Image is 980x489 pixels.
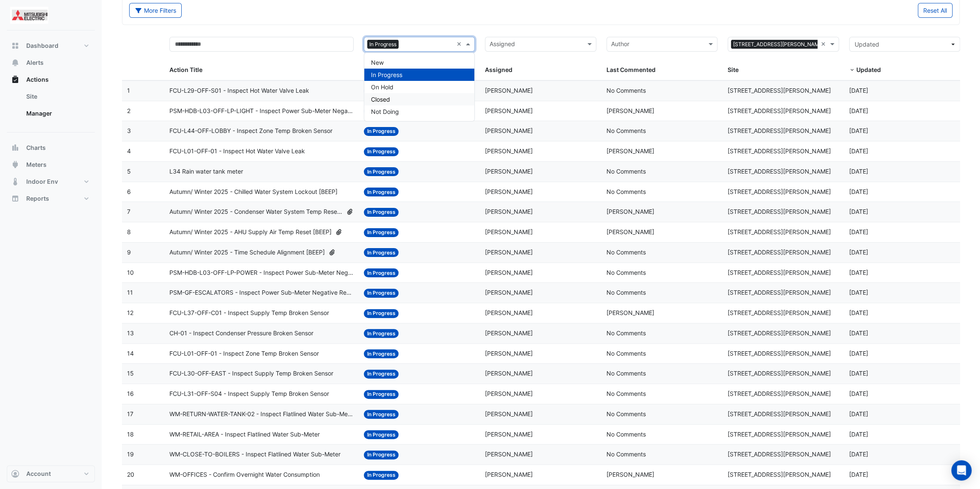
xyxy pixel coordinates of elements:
[364,52,475,122] ng-dropdown-panel: Options list
[169,248,325,257] span: Autumn/ Winter 2025 - Time Schedule Alignment [BEEP]
[364,349,399,358] span: In Progress
[606,188,646,195] span: No Comments
[364,471,399,480] span: In Progress
[849,350,868,357] span: 2025-02-20T09:44:25.780
[364,228,399,237] span: In Progress
[371,83,393,91] span: On Hold
[127,390,134,397] span: 16
[606,87,646,94] span: No Comments
[364,430,399,439] span: In Progress
[606,471,654,478] span: [PERSON_NAME]
[728,66,739,73] span: Site
[849,208,868,215] span: 2025-05-21T11:00:53.867
[606,269,646,276] span: No Comments
[127,147,131,155] span: 4
[606,450,646,458] span: No Comments
[11,177,19,186] app-icon: Indoor Env
[7,88,95,125] div: Actions
[10,7,48,24] img: Company Logo
[127,350,134,357] span: 14
[485,431,533,438] span: [PERSON_NAME]
[367,40,399,49] span: In Progress
[849,410,868,417] span: 2025-02-20T09:43:32.696
[7,173,95,190] button: Indoor Env
[849,370,868,377] span: 2025-02-20T09:44:12.858
[364,127,399,136] span: In Progress
[606,107,654,114] span: [PERSON_NAME]
[364,147,399,156] span: In Progress
[728,410,831,417] span: [STREET_ADDRESS][PERSON_NAME]
[127,450,134,458] span: 19
[485,450,533,458] span: [PERSON_NAME]
[485,147,533,155] span: [PERSON_NAME]
[11,144,19,152] app-icon: Charts
[728,249,831,256] span: [STREET_ADDRESS][PERSON_NAME]
[127,107,130,114] span: 2
[849,147,868,155] span: 2025-06-20T10:47:38.315
[7,54,95,71] button: Alerts
[371,59,384,66] span: New
[364,268,399,277] span: In Progress
[364,248,399,257] span: In Progress
[728,390,831,397] span: [STREET_ADDRESS][PERSON_NAME]
[485,309,533,316] span: [PERSON_NAME]
[169,167,243,177] span: L34 Rain water tank meter
[169,409,353,419] span: WM-RETURN-WATER-TANK-02 - Inspect Flatlined Water Sub-Meter
[849,168,868,175] span: 2025-06-11T10:43:52.749
[728,329,831,337] span: [STREET_ADDRESS][PERSON_NAME]
[371,71,402,78] span: In Progress
[169,106,353,116] span: PSM-HDB-L03-OFF-LP-LIGHT - Inspect Power Sub-Meter Negative Reading
[26,470,51,478] span: Account
[728,208,831,215] span: [STREET_ADDRESS][PERSON_NAME]
[364,208,399,217] span: In Progress
[728,127,831,134] span: [STREET_ADDRESS][PERSON_NAME]
[364,309,399,318] span: In Progress
[849,390,868,397] span: 2025-02-20T09:44:08.056
[728,431,831,438] span: [STREET_ADDRESS][PERSON_NAME]
[364,410,399,419] span: In Progress
[485,228,533,235] span: [PERSON_NAME]
[485,208,533,215] span: [PERSON_NAME]
[11,75,19,84] app-icon: Actions
[821,39,828,49] span: Clear
[849,269,868,276] span: 2025-04-17T07:26:23.049
[127,168,131,175] span: 5
[169,329,313,338] span: CH-01 - Inspect Condenser Pressure Broken Sensor
[606,329,646,337] span: No Comments
[606,168,646,175] span: No Comments
[849,289,868,296] span: 2025-04-17T07:26:05.794
[127,208,130,215] span: 7
[364,390,399,399] span: In Progress
[606,431,646,438] span: No Comments
[849,127,868,134] span: 2025-07-04T11:02:26.854
[127,329,134,337] span: 13
[169,369,333,378] span: FCU-L30-OFF-EAST - Inspect Supply Temp Broken Sensor
[485,168,533,175] span: [PERSON_NAME]
[169,187,338,197] span: Autumn/ Winter 2025 - Chilled Water System Lockout [BEEP]
[606,66,656,73] span: Last Commented
[849,249,868,256] span: 2025-05-13T13:19:35.578
[728,188,831,195] span: [STREET_ADDRESS][PERSON_NAME]
[169,470,320,480] span: WM-OFFICES - Confirm Overnight Water Consumption
[728,350,831,357] span: [STREET_ADDRESS][PERSON_NAME]
[606,390,646,397] span: No Comments
[728,471,831,478] span: [STREET_ADDRESS][PERSON_NAME]
[169,349,319,359] span: FCU-L01-OFF-01 - Inspect Zone Temp Broken Sensor
[485,249,533,256] span: [PERSON_NAME]
[485,87,533,94] span: [PERSON_NAME]
[728,289,831,296] span: [STREET_ADDRESS][PERSON_NAME]
[606,289,646,296] span: No Comments
[728,370,831,377] span: [STREET_ADDRESS][PERSON_NAME]
[485,370,533,377] span: [PERSON_NAME]
[485,107,533,114] span: [PERSON_NAME]
[371,96,390,103] span: Closed
[849,471,868,478] span: 2024-12-11T12:16:41.264
[26,194,49,203] span: Reports
[11,160,19,169] app-icon: Meters
[127,269,134,276] span: 10
[127,471,134,478] span: 20
[7,465,95,482] button: Account
[11,41,19,50] app-icon: Dashboard
[364,450,399,459] span: In Progress
[485,289,533,296] span: [PERSON_NAME]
